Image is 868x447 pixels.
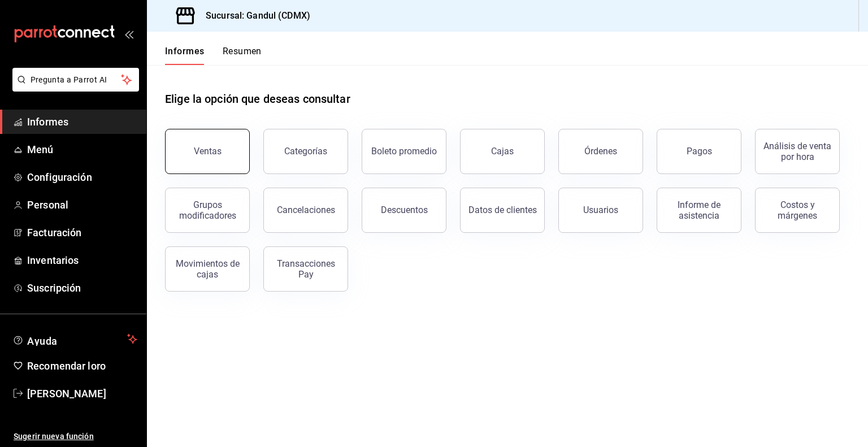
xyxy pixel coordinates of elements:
[657,188,741,233] button: Informe de asistencia
[371,146,437,157] font: Boleto promedio
[27,282,81,294] font: Suscripción
[165,246,250,292] button: Movimientos de cajas
[27,254,79,266] font: Inventarios
[583,205,618,215] font: Usuarios
[687,146,712,157] font: Pagos
[12,68,139,92] button: Pregunta a Parrot AI
[755,129,840,174] button: Análisis de venta por hora
[223,46,262,57] font: Resumen
[263,246,348,292] button: Transacciones Pay
[362,188,446,233] button: Descuentos
[206,10,310,21] font: Sucursal: Gandul (CDMX)
[460,129,545,174] button: Cajas
[27,171,92,183] font: Configuración
[460,188,545,233] button: Datos de clientes
[165,46,205,57] font: Informes
[284,146,327,157] font: Categorías
[14,432,94,441] font: Sugerir nueva función
[27,360,106,372] font: Recomendar loro
[584,146,617,157] font: Órdenes
[362,129,446,174] button: Boleto promedio
[263,129,348,174] button: Categorías
[657,129,741,174] button: Pagos
[8,82,139,94] a: Pregunta a Parrot AI
[27,227,81,238] font: Facturación
[755,188,840,233] button: Costos y márgenes
[468,205,537,215] font: Datos de clientes
[27,116,68,128] font: Informes
[381,205,428,215] font: Descuentos
[179,199,236,221] font: Grupos modificadores
[165,92,350,106] font: Elige la opción que deseas consultar
[263,188,348,233] button: Cancelaciones
[31,75,107,84] font: Pregunta a Parrot AI
[558,129,643,174] button: Órdenes
[27,388,106,400] font: [PERSON_NAME]
[27,144,54,155] font: Menú
[763,141,831,162] font: Análisis de venta por hora
[124,29,133,38] button: abrir_cajón_menú
[491,146,514,157] font: Cajas
[176,258,240,280] font: Movimientos de cajas
[778,199,817,221] font: Costos y márgenes
[277,205,335,215] font: Cancelaciones
[27,199,68,211] font: Personal
[165,45,262,65] div: pestañas de navegación
[277,258,335,280] font: Transacciones Pay
[678,199,721,221] font: Informe de asistencia
[27,335,58,347] font: Ayuda
[194,146,222,157] font: Ventas
[558,188,643,233] button: Usuarios
[165,129,250,174] button: Ventas
[165,188,250,233] button: Grupos modificadores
